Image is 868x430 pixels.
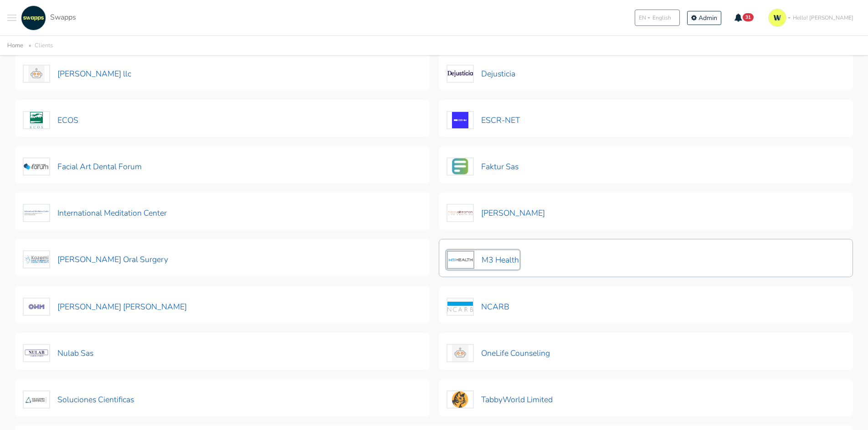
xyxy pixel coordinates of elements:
[446,390,553,409] button: TabbyWorld Limited
[22,157,142,176] button: Facial Art Dental Forum
[23,298,50,316] img: Maria Alejandra Orjuela Ramirez
[743,13,754,21] span: 31
[447,111,474,129] img: ESCR-NET
[23,390,50,409] img: Soluciones Cientificas
[446,157,519,176] button: Faktur Sas
[447,251,474,269] img: M3 Health
[23,65,50,83] img: Craig Storti llc
[22,111,79,130] button: ECOS
[22,344,94,363] button: Nulab Sas
[447,390,474,409] img: TabbyWorld Limited
[446,111,520,130] button: ESCR-NET
[22,390,134,409] button: Soluciones Cientificas
[22,250,169,269] button: [PERSON_NAME] Oral Surgery
[447,65,474,83] img: Dejusticia
[7,41,23,50] a: Home
[23,344,50,362] img: Nulab Sas
[50,12,76,22] span: Swapps
[447,250,519,269] button: M3 Health
[446,64,516,83] button: Dejusticia
[447,344,474,362] img: OneLife Counseling
[765,5,861,30] a: Hello! [PERSON_NAME]
[21,5,46,30] img: swapps-linkedin-v2.jpg
[23,204,50,222] img: International Meditation Center
[793,14,853,22] span: Hello! [PERSON_NAME]
[19,5,76,30] a: Swapps
[447,204,474,222] img: Kathy Jalali
[446,203,545,223] button: [PERSON_NAME]
[447,157,474,176] img: Faktur Sas
[23,111,50,129] img: ECOS
[25,40,53,51] li: Clients
[446,297,510,316] button: NCARB
[22,64,132,83] button: [PERSON_NAME] llc
[635,10,680,26] button: ENEnglish
[22,297,187,316] button: [PERSON_NAME] [PERSON_NAME]
[23,250,50,268] img: Kazemi Oral Surgery
[687,11,721,25] a: Admin
[729,10,760,25] button: 31
[652,14,671,22] span: English
[768,9,786,27] img: isotipo-3-3e143c57.png
[23,157,50,176] img: Facial Art Dental Forum
[447,298,474,316] img: NCARB
[22,203,167,223] button: International Meditation Center
[446,344,550,363] button: OneLife Counseling
[699,14,717,22] span: Admin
